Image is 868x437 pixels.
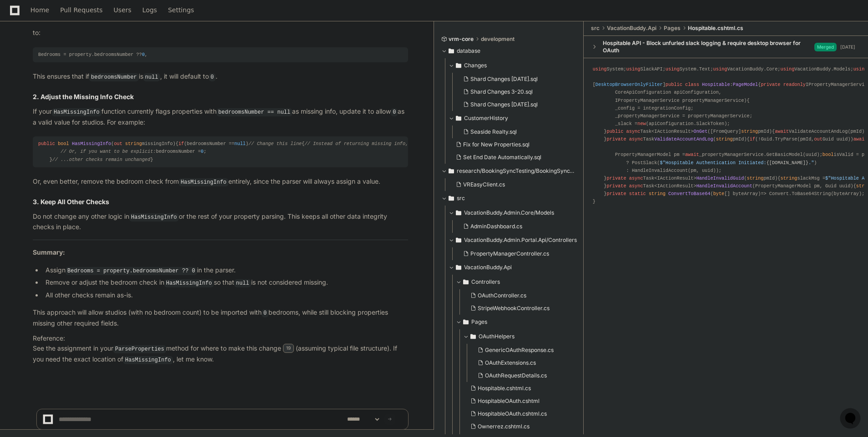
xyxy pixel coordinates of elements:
[606,183,626,189] span: private
[457,195,465,202] span: src
[467,382,579,395] button: Hospitable.cshtml.cs
[209,73,216,81] code: 0
[452,138,571,151] button: Fix for New Properties.sql
[464,264,512,271] span: VacationBuddy.Api
[456,60,461,71] svg: Directory
[38,140,403,163] div: { (bedroomsNumber == ) { bedroomsNumber = ; } }
[142,52,145,57] span: 0
[463,141,530,148] span: Fix for New Properties.sql
[839,407,863,432] iframe: Open customer support
[168,7,194,13] span: Settings
[31,76,115,84] div: We're available if you need us!
[449,111,577,126] button: CustomerHistory
[456,113,461,124] svg: Directory
[464,115,508,122] span: CustomerHistory
[449,58,577,73] button: Changes
[43,265,408,276] li: Assign in the parser.
[606,183,853,189] span: Task<IActionResult> ( )
[470,88,533,95] span: Shard Changes 3-20.sql
[775,129,789,134] span: await
[283,344,294,353] span: 19
[201,149,203,154] span: 0
[606,191,626,196] span: private
[129,213,179,221] code: HasMissingInfo
[710,129,769,134] span: [FromQuery] pmId
[747,176,764,181] span: string
[474,357,579,369] button: OAuthExtensions.cs
[43,277,408,288] li: Remove or adjust the bedroom check in so that is not considered missing.
[595,82,663,88] span: DesktopBrowserOnlyFilter
[626,66,641,72] span: using
[64,95,110,102] a: Powered byPylon
[449,206,584,220] button: VacationBuddy.Admin.Core/Models
[457,47,480,55] span: database
[780,66,794,72] span: using
[72,141,111,146] span: HasMissingInfo
[463,181,505,188] span: VREasyClient.cs
[814,137,822,142] span: out
[452,178,571,191] button: VREasyClient.cs
[178,141,184,146] span: if
[750,137,755,142] span: if
[33,211,408,232] p: Do not change any other logic in or the rest of your property parsing. This keeps all other data ...
[52,157,151,162] span: // ...other checks remain unchanged
[629,137,643,142] span: async
[9,36,166,51] div: Welcome
[262,309,268,317] code: 0
[456,235,461,246] svg: Directory
[457,167,577,175] span: research/BookingSyncTesting/BookingSyncTesting/VREasy
[747,176,775,181] span: pmId
[449,166,454,176] svg: Directory
[629,183,643,189] span: async
[485,347,554,354] span: GenericOAuthResponse.cs
[781,176,797,181] span: string
[391,108,398,116] code: 0
[248,141,302,146] span: // Change this line
[783,82,806,88] span: readonly
[626,129,641,134] span: async
[696,183,752,189] span: HandleInvalidAccount
[304,141,486,146] span: // Instead of returning missing info, just assign 0 in the parser
[470,331,476,342] svg: Directory
[142,7,157,13] span: Logs
[470,128,517,136] span: Seaside Realty.sql
[143,73,160,81] code: null
[33,197,408,206] h2: 3. Keep All Other Checks
[456,275,584,289] button: Controllers
[449,35,474,43] span: vrm-core
[33,307,408,328] p: This approach will allow studios (with no bedroom count) to be imported with bedrooms, while stil...
[9,67,25,84] img: 1736555170064-99ba0984-63c1-480f-8ee9-699278ef63ed
[685,152,699,158] span: await
[668,191,710,196] span: ConvertToBase64
[471,318,487,326] span: Pages
[43,290,408,301] li: All other checks remain as-is.
[449,260,584,275] button: VacationBuddy.Api
[693,129,707,134] span: OnGet
[459,220,579,233] button: AdminDashboard.cs
[716,137,733,142] span: string
[449,233,584,247] button: VacationBuddy.Admin.Portal.Api/Controllers
[666,82,682,88] span: public
[467,302,579,315] button: StripeWebhookController.cs
[474,369,579,382] button: OAuthRequestDetails.cs
[33,28,408,38] p: to:
[478,292,526,299] span: OAuthController.cs
[606,137,747,142] span: Task ( )
[9,9,27,27] img: PlayerZero
[478,385,531,392] span: Hospitable.cshtml.cs
[89,73,139,81] code: bedroomsNumber
[607,25,656,32] span: VacationBuddy.Api
[716,137,744,142] span: pmId
[485,359,536,367] span: OAuthExtensions.cs
[452,151,571,164] button: Set End Date Automatically.sql
[58,141,69,146] span: bool
[30,7,49,13] span: Home
[733,82,758,88] span: PageModel
[459,126,571,138] button: Seaside Realty.sql
[664,25,681,32] span: Pages
[463,329,584,344] button: OAuthHelpers
[66,267,197,275] code: Bedrooms = property.bedroomsNumber ?? 0
[456,207,461,218] svg: Directory
[459,247,579,260] button: PropertyManagerController.cs
[814,43,837,51] span: Merged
